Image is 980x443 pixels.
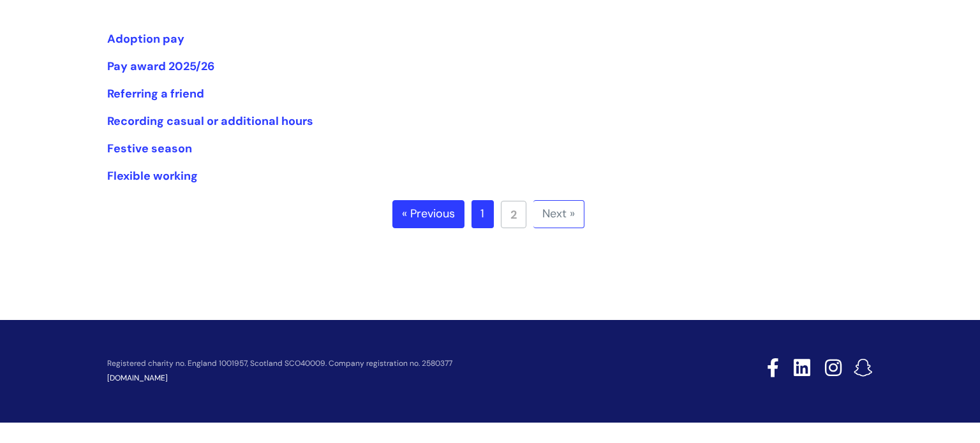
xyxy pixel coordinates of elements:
a: « Previous [392,200,464,228]
a: Adoption pay [107,31,184,47]
a: Next » [533,200,584,228]
a: Referring a friend [107,86,204,101]
a: 1 [471,200,494,228]
a: Flexible working [107,168,198,184]
a: [DOMAIN_NAME] [107,373,168,383]
a: Festive season [107,141,192,156]
a: Pay award 2025/26 [107,59,214,74]
p: Registered charity no. England 1001957, Scotland SCO40009. Company registration no. 2580377 [107,359,676,368]
a: Recording casual or additional hours [107,113,313,129]
a: 2 [501,201,526,228]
